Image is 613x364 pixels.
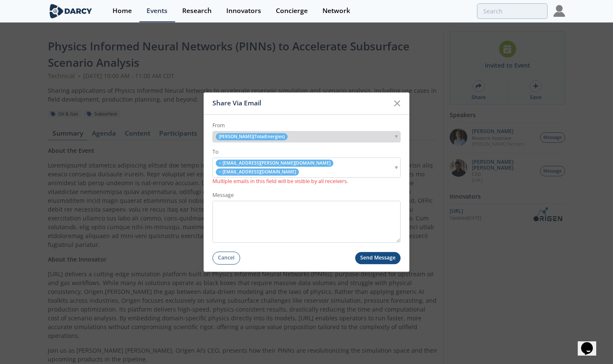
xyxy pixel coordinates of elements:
li: [EMAIL_ADDRESS][DOMAIN_NAME] [216,168,299,175]
img: Profile [553,5,565,17]
div: Concierge [276,8,308,14]
label: From [212,122,401,129]
div: [PERSON_NAME](TotalEnergies) [212,131,401,142]
li: [EMAIL_ADDRESS][PERSON_NAME][DOMAIN_NAME] [216,160,333,167]
iframe: chat widget [578,330,605,356]
button: Cancel [212,251,240,264]
div: Share Via Email [212,95,389,111]
p: Multiple emails in this field will be visible by all receivers. [212,178,401,186]
div: Innovators [226,8,261,14]
div: Events [147,8,168,14]
div: remove element [EMAIL_ADDRESS][PERSON_NAME][DOMAIN_NAME] remove element [EMAIL_ADDRESS][DOMAIN_NAME] [212,157,401,178]
label: To [212,148,401,156]
input: Advanced Search [477,3,548,19]
img: logo-wide.svg [48,4,94,18]
div: Home [113,8,132,14]
span: [PERSON_NAME] ( TotalEnergies ) [216,133,288,140]
button: Send Message [355,252,401,264]
div: Research [182,8,212,14]
span: remove element [219,160,221,166]
div: Network [322,8,350,14]
span: remove element [219,169,221,175]
label: Message [212,191,401,199]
